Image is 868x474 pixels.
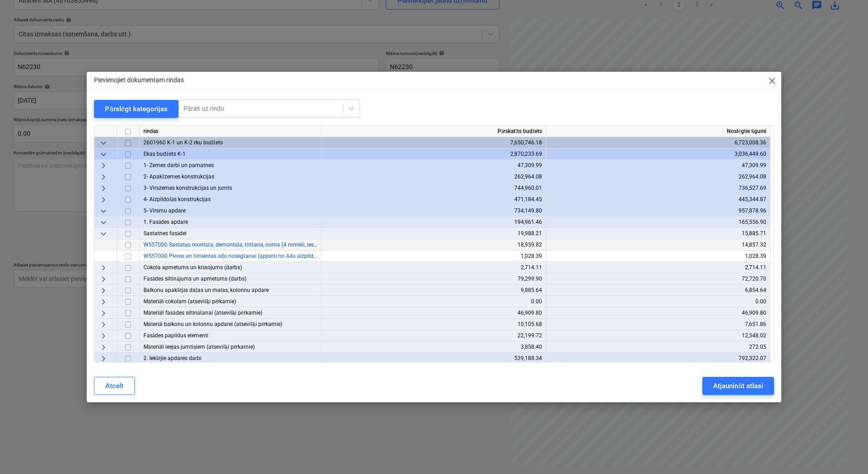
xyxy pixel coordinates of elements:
span: Sastatnes fasādei [143,230,187,237]
span: keyboard_arrow_right [98,331,109,341]
div: 46,909.80 [550,307,766,319]
span: keyboard_arrow_right [98,160,109,171]
button: Atcelt [94,377,135,395]
span: Cokola apmetums un krāsojums (darbs) [143,264,242,271]
div: 22,199.72 [325,330,542,341]
span: keyboard_arrow_down [98,138,109,148]
div: 72,720.70 [550,273,766,285]
span: keyboard_arrow_right [98,342,109,353]
div: 957,878.96 [550,205,766,217]
div: 2,714.11 [325,262,542,273]
button: Pārslēgt kategorijas [94,100,178,118]
a: W557000 Plēves un līmlentas aiļu nosegšanai (apjomi no Ailu aizpildījums) [143,253,329,259]
div: Pārskatīts budžets [321,126,546,137]
span: 2. Iekšējie apdares darbi [143,355,202,361]
div: 792,322.07 [550,353,766,364]
span: Balkonu apakšējās daļas un malas, kolonnu apdare [143,287,269,293]
div: 19,988.21 [325,228,542,239]
span: keyboard_arrow_right [98,285,109,296]
div: 744,960.01 [325,183,542,194]
div: 471,184.45 [325,194,542,205]
div: 445,344.87 [550,194,766,205]
div: 736,527.69 [550,183,766,194]
span: Fasādes papildus elementi [143,332,208,339]
div: 2,870,233.69 [325,148,542,160]
span: 3- Virszemes konstrukcijas un jumts [143,185,232,191]
div: 9,885.64 [325,285,542,296]
div: 14,857.32 [550,239,766,251]
span: keyboard_arrow_right [98,172,109,183]
div: 165,556.90 [550,217,766,228]
div: Noslēgtie līgumi [546,126,770,137]
span: 4- Aizpildošās konstrukcijas [143,196,211,202]
div: 47,309.99 [550,160,766,171]
span: Ēkas budžets K-1 [143,151,186,157]
div: 7,651.86 [550,319,766,330]
a: W557000 Sastatņu montāža, demontāža, tīrīšana, noma (4 mēneši, ieskaitot aizsargtīklu), stiprināj... [143,242,418,248]
span: keyboard_arrow_right [98,262,109,273]
span: keyboard_arrow_right [98,274,109,285]
div: 2,714.11 [550,262,766,273]
div: 12,548.02 [550,330,766,341]
span: Materiāli fasādes siltināšanai (atsevišķi pērkamie) [143,310,262,316]
span: 2- Apakšzemes konstrukcijas [143,173,214,180]
iframe: Chat Widget [823,430,868,474]
div: 10,105.68 [325,319,542,330]
div: 262,964.08 [325,171,542,183]
div: 6,723,008.36 [550,137,766,148]
span: keyboard_arrow_right [98,319,109,330]
span: Fasādes siltinājums un apmetums (darbs) [143,276,247,282]
div: 0.00 [325,296,542,307]
div: Pārslēgt kategorijas [105,103,168,115]
button: Atjaunināt atlasi [702,377,774,395]
div: 3,036,449.60 [550,148,766,160]
p: Pievienojiet dokumentam rindas [94,75,184,85]
span: 5- Virsmu apdare [143,207,186,214]
span: close [767,75,778,86]
div: 47,309.99 [325,160,542,171]
div: 18,959.82 [325,239,542,251]
span: Materiāli cokolam (atsevišķi pērkamie) [143,298,236,305]
span: 1- Zemes darbi un pamatnes [143,162,214,168]
span: keyboard_arrow_right [98,194,109,205]
span: Materiāli ieejas jumtiņiem (atsevišķi pērkamie) [143,344,255,350]
span: 2601960 K-1 un K-2 ēku budžets [143,139,223,146]
div: 1,028.39 [325,251,542,262]
div: 46,909.80 [325,307,542,319]
div: Atjaunināt atlasi [713,380,763,392]
div: 272.05 [550,341,766,353]
span: 1. Fasādes apdare [143,219,188,225]
div: 1,028.39 [550,251,766,262]
span: keyboard_arrow_down [98,206,109,217]
div: rindas [140,126,321,137]
span: keyboard_arrow_right [98,296,109,307]
div: 3,858.40 [325,341,542,353]
div: 194,961.46 [325,217,542,228]
div: 539,188.34 [325,353,542,364]
div: 79,299.90 [325,273,542,285]
span: keyboard_arrow_down [98,228,109,239]
span: keyboard_arrow_down [98,149,109,160]
span: keyboard_arrow_down [98,217,109,228]
span: keyboard_arrow_right [98,353,109,364]
span: Materiāi balkonu un kolonnu apdarei (atsevišķi pērkamie) [143,321,282,327]
div: 0.00 [550,296,766,307]
div: 734,149.80 [325,205,542,217]
span: keyboard_arrow_right [98,183,109,194]
span: keyboard_arrow_right [98,308,109,319]
div: 7,650,746.18 [325,137,542,148]
div: 15,885.71 [550,228,766,239]
div: Atcelt [105,380,123,392]
div: 6,854.64 [550,285,766,296]
div: 262,964.08 [550,171,766,183]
